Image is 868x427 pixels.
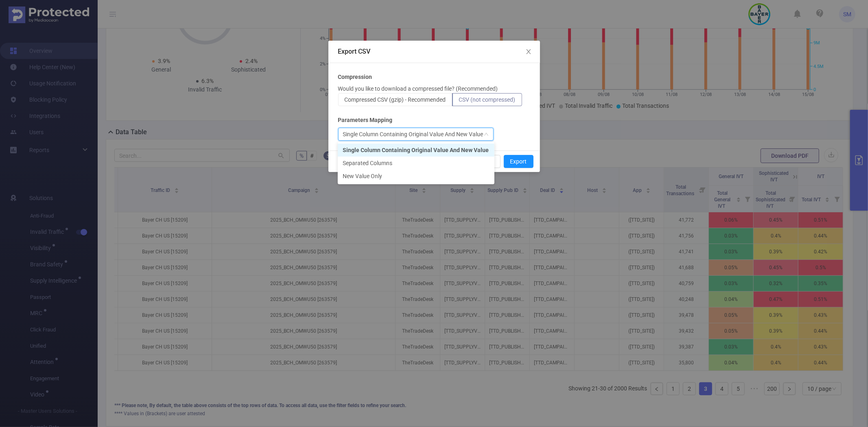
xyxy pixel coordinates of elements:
span: CSV (not compressed) [459,96,516,103]
p: Would you like to download a compressed file? (Recommended) [338,85,498,93]
i: icon: down [484,132,489,137]
div: Single Column Containing Original Value And New Value [343,128,483,140]
b: Compression [338,73,372,81]
button: Export [504,155,533,168]
li: Separated Columns [338,157,494,170]
b: Parameters Mapping [338,116,393,124]
button: Close [517,41,540,63]
span: Compressed CSV (gzip) - Recommended [345,96,446,103]
li: New Value Only [338,170,494,183]
li: Single Column Containing Original Value And New Value [338,144,494,157]
div: Export CSV [338,47,530,56]
i: icon: close [525,48,532,55]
